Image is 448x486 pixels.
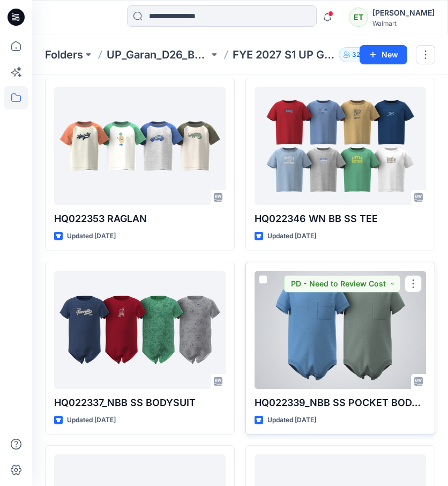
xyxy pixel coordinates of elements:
[54,395,226,410] p: HQ022337_NBB SS BODYSUIT
[267,415,316,426] p: Updated [DATE]
[54,211,226,226] p: HQ022353 RAGLAN
[107,47,209,62] a: UP_Garan_D26_Baby Boy_Wonder Nation
[233,47,335,62] p: FYE 2027 S1 UP Garan D26 Baby Boy
[45,47,83,62] a: Folders
[349,8,368,27] div: ET
[255,211,426,226] p: HQ022346 WN BB SS TEE
[255,87,426,205] a: HQ022346 WN BB SS TEE
[372,19,435,27] div: Walmart
[54,87,226,205] a: HQ022353 RAGLAN
[360,45,407,64] button: New
[339,47,374,62] button: 32
[267,231,316,242] p: Updated [DATE]
[67,231,116,242] p: Updated [DATE]
[255,395,426,410] p: HQ022339_NBB SS POCKET BODYSUIT
[54,271,226,389] a: HQ022337_NBB SS BODYSUIT
[67,415,116,426] p: Updated [DATE]
[255,271,426,389] a: HQ022339_NBB SS POCKET BODYSUIT
[372,6,435,19] div: [PERSON_NAME]
[352,49,360,61] p: 32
